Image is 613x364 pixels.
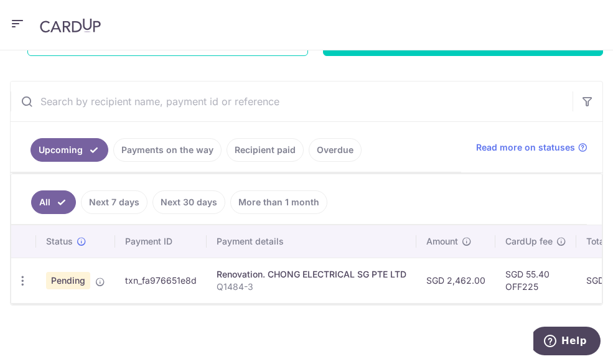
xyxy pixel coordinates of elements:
img: CardUp [40,18,101,33]
td: SGD 55.40 OFF225 [495,258,576,303]
th: Payment ID [115,225,207,258]
a: Next 30 days [152,190,225,214]
a: Upcoming [30,138,108,162]
span: Amount [426,235,458,248]
div: Renovation. CHONG ELECTRICAL SG PTE LTD [217,268,406,281]
a: All [31,190,76,214]
a: Overdue [309,138,362,162]
th: Payment details [207,225,416,258]
td: txn_fa976651e8d [115,258,207,303]
a: Read more on statuses [476,141,587,154]
span: Read more on statuses [476,141,575,154]
a: Recipient paid [227,138,304,162]
span: CardUp fee [505,235,553,248]
span: Status [46,235,73,248]
span: Pending [46,272,90,289]
iframe: Opens a widget where you can find more information [533,327,601,358]
a: More than 1 month [230,190,327,214]
td: SGD 2,462.00 [416,258,495,303]
a: Next 7 days [81,190,147,214]
p: Q1484-3 [217,281,406,293]
input: Search by recipient name, payment id or reference [11,82,573,121]
a: Payments on the way [113,138,222,162]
